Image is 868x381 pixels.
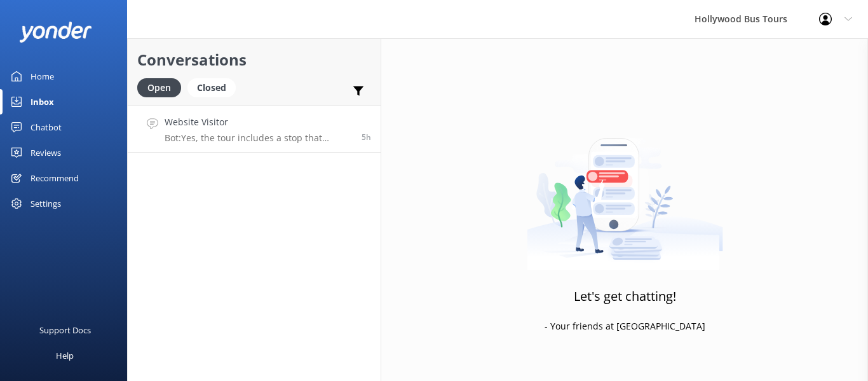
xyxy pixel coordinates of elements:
div: Support Docs [39,317,91,343]
h3: Let's get chatting! [574,286,676,307]
div: Help [56,343,74,368]
div: Inbox [31,89,54,114]
h2: Conversations [137,48,371,72]
div: Chatbot [31,114,62,140]
div: Settings [31,191,61,216]
div: Recommend [31,165,79,191]
p: Bot: Yes, the tour includes a stop that provides an excellent vantage point for photos of the Hol... [165,132,352,144]
a: Website VisitorBot:Yes, the tour includes a stop that provides an excellent vantage point for pho... [128,105,381,153]
div: Home [31,64,54,89]
h4: Website Visitor [165,115,352,129]
div: Reviews [31,140,61,165]
img: yonder-white-logo.png [19,22,92,43]
div: Open [137,78,181,97]
div: Closed [187,78,236,97]
img: artwork of a man stealing a conversation from at giant smartphone [527,111,723,270]
p: - Your friends at [GEOGRAPHIC_DATA] [545,319,705,333]
span: Sep 13 2025 11:25am (UTC -07:00) America/Tijuana [362,132,371,142]
a: Closed [187,80,242,94]
a: Open [137,80,187,94]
